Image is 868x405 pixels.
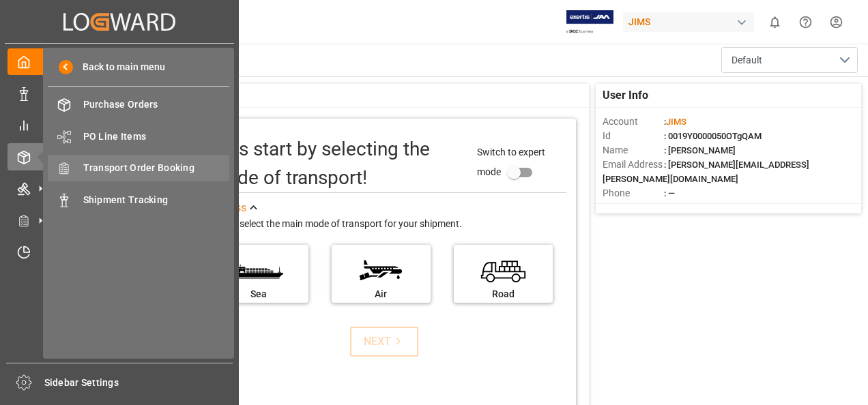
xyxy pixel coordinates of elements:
button: open menu [721,47,858,73]
span: User Info [603,87,648,104]
span: Account [603,115,664,129]
a: Transport Order Booking [48,155,229,181]
span: Sidebar Settings [44,376,233,390]
a: My Cockpit [8,48,231,75]
span: : — [664,188,675,198]
div: JIMS [623,12,754,32]
span: Transport Order Booking [83,161,230,175]
div: Air [338,287,424,301]
span: Email Address [603,157,664,172]
span: Name [603,143,664,157]
button: JIMS [623,9,759,35]
a: Purchase Orders [48,91,229,118]
button: Help Center [790,7,821,37]
span: Phone [603,186,664,200]
span: : [PERSON_NAME] [664,145,736,155]
img: Exertis%20JAM%20-%20Email%20Logo.jpg_1722504956.jpg [566,10,613,34]
span: Default [732,53,762,67]
div: Please select the main mode of transport for your shipment. [209,216,566,232]
span: Account Type [603,200,664,215]
span: : 0019Y0000050OTgQAM [664,131,762,141]
span: PO Line Items [83,130,230,144]
a: Data Management [8,80,231,106]
button: NEXT [350,327,418,357]
div: Let's start by selecting the mode of transport! [209,135,464,192]
span: : [PERSON_NAME][EMAIL_ADDRESS][PERSON_NAME][DOMAIN_NAME] [603,160,809,184]
a: My Reports [8,112,231,138]
span: Switch to expert mode [477,147,545,177]
span: Id [603,129,664,143]
a: Shipment Tracking [48,186,229,213]
a: Timeslot Management V2 [8,239,231,265]
span: Purchase Orders [83,97,230,112]
span: Shipment Tracking [83,193,230,207]
span: Back to main menu [73,60,165,74]
div: Road [461,287,546,301]
button: show 0 new notifications [759,7,790,37]
div: Sea [216,287,302,301]
div: NEXT [364,333,405,350]
span: : Shipper [664,202,698,213]
a: PO Line Items [48,123,229,149]
span: JIMS [666,117,686,127]
span: : [664,117,686,127]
